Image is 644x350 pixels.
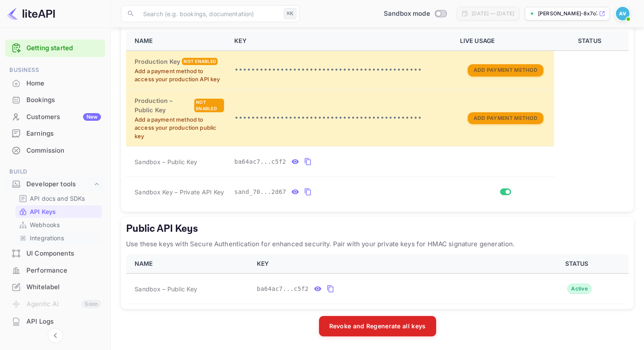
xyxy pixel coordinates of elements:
div: Developer tools [5,177,105,192]
div: Commission [26,146,101,156]
button: Revoke and Regenerate all keys [319,316,436,336]
p: ••••••••••••••••••••••••••••••••••••••••••••• [234,113,450,123]
div: Active [567,284,592,294]
div: UI Components [5,245,105,262]
h6: Production Key [135,57,180,66]
a: Bookings [5,92,105,108]
div: Integrations [15,232,102,244]
button: Add Payment Method [468,64,543,77]
a: Getting started [26,43,101,53]
table: public api keys table [126,254,629,304]
div: Bookings [5,92,105,108]
div: New [83,113,101,121]
p: Add a payment method to access your production public key [135,116,224,141]
div: Not enabled [182,58,218,65]
button: Add Payment Method [468,112,543,125]
th: NAME [126,31,229,51]
div: Whitelabel [5,279,105,296]
th: KEY [252,254,528,273]
div: API Logs [5,313,105,330]
div: Developer tools [26,179,92,189]
a: Earnings [5,125,105,141]
th: STATUS [528,254,629,273]
p: Webhooks [30,220,60,229]
div: API Keys [15,205,102,218]
a: API docs and SDKs [19,194,98,203]
a: API Logs [5,313,105,329]
th: KEY [229,31,455,51]
span: Sandbox – Public Key [135,285,197,293]
div: [DATE] — [DATE] [471,10,514,17]
a: Commission [5,142,105,158]
div: Switch to Production mode [380,9,450,19]
div: Whitelabel [26,282,101,292]
a: Performance [5,262,105,278]
a: CustomersNew [5,109,105,125]
span: Sandbox mode [384,9,430,19]
a: Webhooks [19,220,98,229]
button: Collapse navigation [48,328,63,343]
th: STATUS [554,31,629,51]
th: LIVE USAGE [455,31,554,51]
div: Earnings [5,125,105,142]
span: ba64ac7...c5f2 [234,157,286,166]
div: Earnings [26,129,101,139]
div: Bookings [26,95,101,105]
div: UI Components [26,249,101,259]
p: Integrations [30,233,64,242]
span: Security [5,339,105,348]
a: Add Payment Method [468,66,543,73]
div: Customers [26,112,101,122]
span: Build [5,167,105,176]
div: ⌘K [284,8,296,19]
span: Sandbox – Public Key [135,157,197,166]
a: Home [5,75,105,91]
a: Whitelabel [5,279,105,295]
div: API docs and SDKs [15,192,102,205]
input: Search (e.g. bookings, documentation) [138,5,280,22]
div: Getting started [5,40,105,57]
div: Home [26,79,101,88]
table: private api keys table [126,31,629,207]
img: LiteAPI logo [7,7,55,20]
a: API Keys [19,207,98,216]
img: Arturo Velazquez [616,7,630,20]
div: Commission [5,142,105,159]
a: Integrations [19,233,98,242]
h5: Public API Keys [126,222,629,236]
p: Use these keys with Secure Authentication for enhanced security. Pair with your private keys for ... [126,239,629,249]
p: Add a payment method to access your production API key [135,67,224,84]
div: Home [5,75,105,92]
div: Performance [26,266,101,276]
div: API Logs [26,317,101,327]
th: NAME [126,254,252,273]
span: ba64ac7...c5f2 [257,285,309,293]
span: sand_70...2d67 [234,188,286,196]
div: Performance [5,262,105,279]
p: API Keys [30,207,56,216]
span: Business [5,65,105,75]
p: ••••••••••••••••••••••••••••••••••••••••••••• [234,65,450,75]
p: [PERSON_NAME]-8x7o7... [538,10,597,17]
div: Webhooks [15,219,102,231]
span: Sandbox Key – Private API Key [135,188,224,196]
p: API docs and SDKs [30,194,85,203]
a: Add Payment Method [468,114,543,121]
div: Not enabled [194,99,224,112]
a: UI Components [5,245,105,261]
div: CustomersNew [5,109,105,125]
h6: Production – Public Key [135,96,193,115]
